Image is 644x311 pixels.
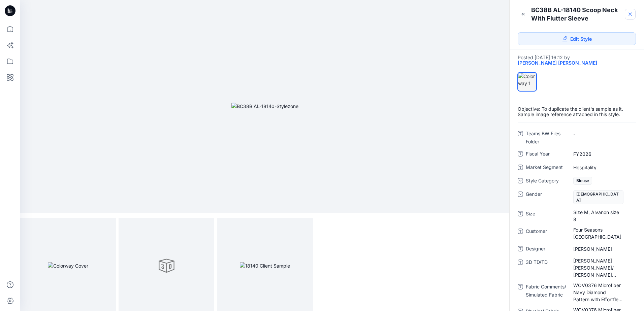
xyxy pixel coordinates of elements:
span: Size M, Alvanon size 8 [573,209,632,223]
span: Gender [526,190,566,206]
div: Posted [DATE] 16:12 by [518,55,636,66]
span: [DEMOGRAPHIC_DATA] [573,190,623,204]
span: Fiscal Year [526,150,566,159]
span: FY2026 [573,150,632,158]
span: 3D TD/TD [526,258,566,279]
button: Minimize [518,9,528,20]
div: BC38B AL-18140 Scoop Neck With Flutter Sleeve [531,6,624,23]
span: Blouse [573,177,592,185]
span: Edit Style [570,35,592,42]
span: Market Segment [526,163,566,173]
span: Teams BW Files Folder [526,130,566,146]
a: [PERSON_NAME] [PERSON_NAME] [518,60,597,66]
span: Customer [526,227,566,241]
span: WOV0376 Microfiber Navy Diamond Pattern with Effortflex Physics [573,282,632,303]
span: Thomas Chung [573,245,632,252]
span: Style Category [526,177,566,186]
span: Fabric Comments/ Simulated Fabric [526,283,566,303]
img: BC38B AL-18140-Stylezone [231,103,298,110]
span: - [573,130,632,137]
a: Edit Style [518,32,636,45]
span: Carla Nina/ Carla Nina [573,257,632,278]
p: Objective: To duplicate the client's sample as it. Sample image reference attached in this style. [518,106,636,117]
img: 18140 Client Sample [240,262,290,269]
a: Close Style Presentation [625,9,636,20]
span: Size [526,210,566,223]
img: Colorway Cover [48,262,88,269]
span: Four Seasons Philadelphia [573,226,632,240]
span: Designer [526,245,566,254]
div: Colorway 1 [518,72,537,91]
span: Hospitality [573,164,632,171]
